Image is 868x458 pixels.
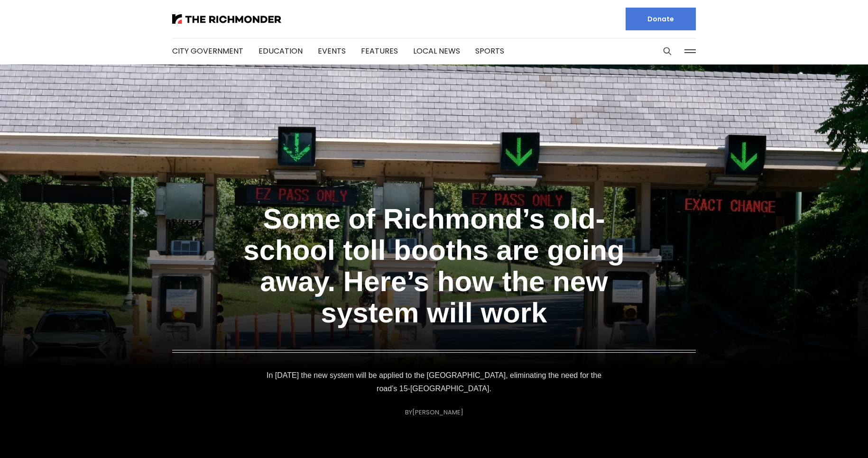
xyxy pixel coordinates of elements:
a: [PERSON_NAME] [412,408,463,417]
img: The Richmonder [172,14,281,24]
a: Features [361,46,398,56]
iframe: portal-trigger [787,412,868,458]
p: In [DATE] the new system will be applied to the [GEOGRAPHIC_DATA], eliminating the need for the r... [265,369,603,395]
button: Search this site [660,44,674,58]
a: City Government [172,46,243,56]
a: Local News [413,46,460,56]
a: Events [318,46,346,56]
a: Sports [475,46,504,56]
div: By [405,409,463,416]
a: Education [259,46,303,56]
a: Some of Richmond’s old-school toll booths are going away. Here’s how the new system will work [230,199,638,333]
a: Donate [626,8,696,30]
